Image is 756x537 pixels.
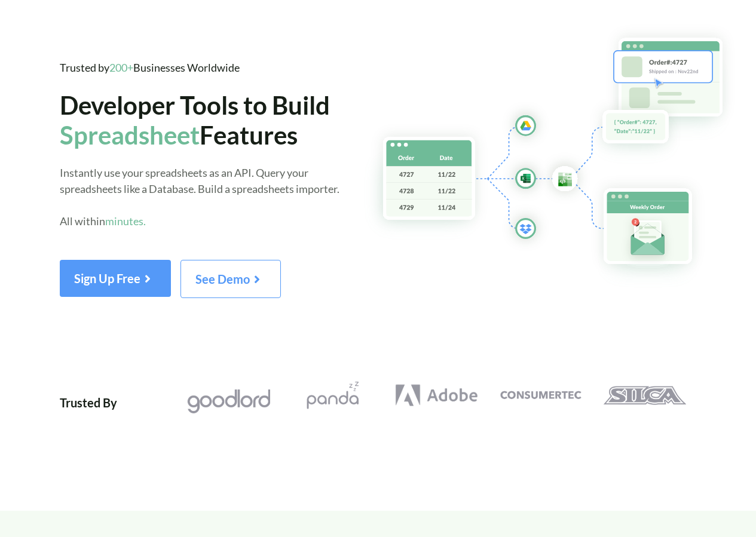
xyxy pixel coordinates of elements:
[499,382,582,409] img: Consumertec Logo
[180,260,281,298] button: See Demo
[281,382,385,409] a: Pandazzz Logo
[109,61,133,74] span: 200+
[363,24,756,289] img: Hero Spreadsheet Flow
[60,382,117,415] div: Trusted By
[60,166,339,228] span: Instantly use your spreadsheets as an API. Query your spreadsheets like a Database. Build a sprea...
[488,382,592,409] a: Consumertec Logo
[74,271,157,286] span: Sign Up Free
[395,382,478,409] img: Adobe Logo
[60,61,240,74] span: Trusted by Businesses Worldwide
[603,382,686,409] img: Silca Logo
[592,382,696,409] a: Silca Logo
[60,260,171,297] button: Sign Up Free
[385,382,489,409] a: Adobe Logo
[180,276,281,286] a: See Demo
[177,382,281,415] a: Goodlord Logo
[105,214,146,228] span: minutes.
[60,120,200,150] span: Spreadsheet
[291,382,374,409] img: Pandazzz Logo
[195,272,266,286] span: See Demo
[187,388,270,415] img: Goodlord Logo
[60,90,330,150] span: Developer Tools to Build Features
